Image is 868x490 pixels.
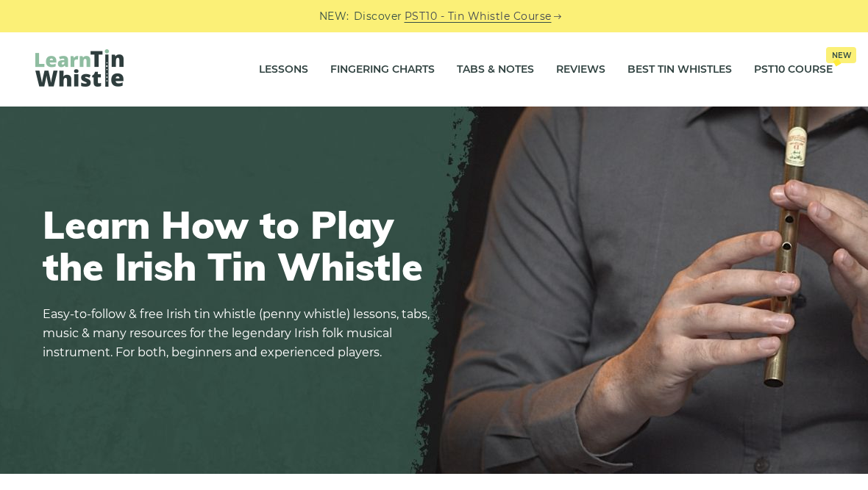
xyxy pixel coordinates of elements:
[330,51,435,88] a: Fingering Charts
[826,47,856,63] span: New
[627,51,732,88] a: Best Tin Whistles
[457,51,534,88] a: Tabs & Notes
[556,51,605,88] a: Reviews
[43,203,440,287] h1: Learn How to Play the Irish Tin Whistle
[35,49,124,87] img: LearnTinWhistle.com
[43,305,440,362] p: Easy-to-follow & free Irish tin whistle (penny whistle) lessons, tabs, music & many resources for...
[754,51,833,88] a: PST10 CourseNew
[259,51,308,88] a: Lessons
